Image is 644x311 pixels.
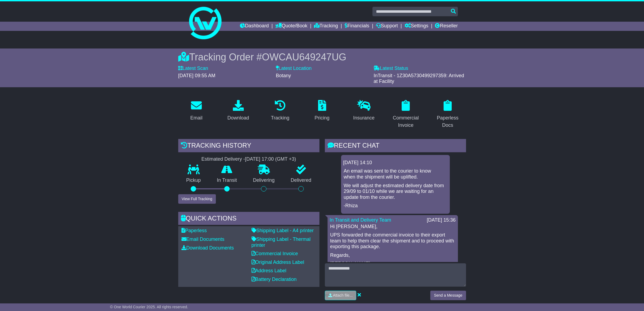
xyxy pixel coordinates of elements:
div: Commercial Invoice [391,114,421,129]
a: Settings [405,22,428,31]
a: Support [376,22,398,31]
div: [DATE] 14:10 [343,160,448,166]
span: InTransit - 1Z30A5730499297359: Arrived at Facility [374,73,464,84]
a: Battery Declaration [252,277,297,282]
a: Original Address Label [252,260,304,265]
span: Botany [276,73,291,78]
p: Delivering [245,177,283,183]
a: Dashboard [240,22,269,31]
label: Latest Scan [178,66,208,72]
p: Pickup [178,177,209,183]
p: In Transit [209,177,245,183]
a: Reseller [435,22,458,31]
div: Tracking history [178,139,319,154]
div: Estimated Delivery - [178,156,319,162]
div: Download [227,114,249,122]
div: Quick Actions [178,212,319,226]
span: © One World Courier 2025. All rights reserved. [110,305,188,309]
a: Download Documents [181,245,234,251]
a: Email [187,98,206,124]
div: Tracking [271,114,289,122]
a: Tracking [314,22,338,31]
div: Email [190,114,202,122]
p: -Rhiza [344,203,447,209]
a: Shipping Label - Thermal printer [252,237,311,248]
div: [DATE] 17:00 (GMT +3) [245,156,296,162]
a: Commercial Invoice [388,98,424,131]
p: An email was sent to the courier to know when the shipment will be uplifted. [344,168,447,180]
p: UPS forwarded the commercial invoice to their export team to help them clear the shipment and to ... [330,232,455,250]
label: Latest Status [374,66,408,72]
span: OWCAU649247UG [262,51,346,63]
button: Send a Message [430,291,466,300]
a: Commercial Invoice [252,251,298,256]
a: Email Documents [181,237,224,242]
div: Pricing [315,114,329,122]
p: [PERSON_NAME] [330,261,455,267]
button: View Full Tracking [178,194,216,204]
p: Delivered [283,177,319,183]
div: Tracking Order # [178,51,466,63]
div: Paperless Docs [433,114,463,129]
div: RECENT CHAT [325,139,466,154]
span: [DATE] 09:55 AM [178,73,216,78]
a: In Transit and Delivery Team [330,217,391,223]
a: Quote/Book [275,22,307,31]
a: Paperless [181,228,207,233]
a: Address Label [252,268,286,273]
a: Insurance [350,98,378,124]
a: Financials [345,22,369,31]
a: Paperless Docs [430,98,466,131]
div: Insurance [353,114,375,122]
a: Tracking [267,98,293,124]
div: [DATE] 15:36 [427,217,456,223]
p: We will adjust the estimated delivery date from 29/09 to 01/10 while we are waiting for an update... [344,183,447,200]
p: Hi [PERSON_NAME], [330,224,455,230]
p: Regards, [330,252,455,258]
a: Shipping Label - A4 printer [252,228,314,233]
a: Pricing [311,98,333,124]
a: Download [224,98,253,124]
label: Latest Location [276,66,312,72]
